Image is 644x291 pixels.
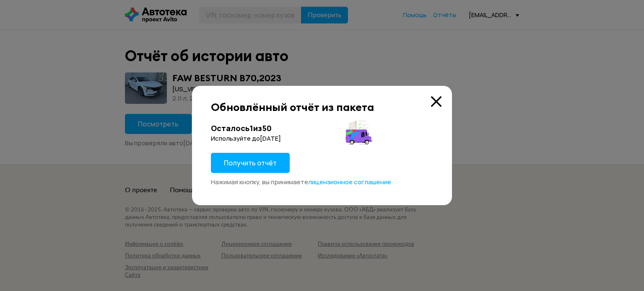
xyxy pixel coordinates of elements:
[308,178,391,186] span: лицензионное соглашение
[308,178,391,186] a: лицензионное соглашение
[211,134,433,143] div: Используйте до [DATE]
[211,153,290,173] button: Получить отчёт
[211,100,433,113] div: Обновлённый отчёт из пакета
[224,158,277,167] span: Получить отчёт
[211,178,393,186] span: Нажимая кнопку, вы принимаете .
[211,123,433,134] div: Осталось 1 из 50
